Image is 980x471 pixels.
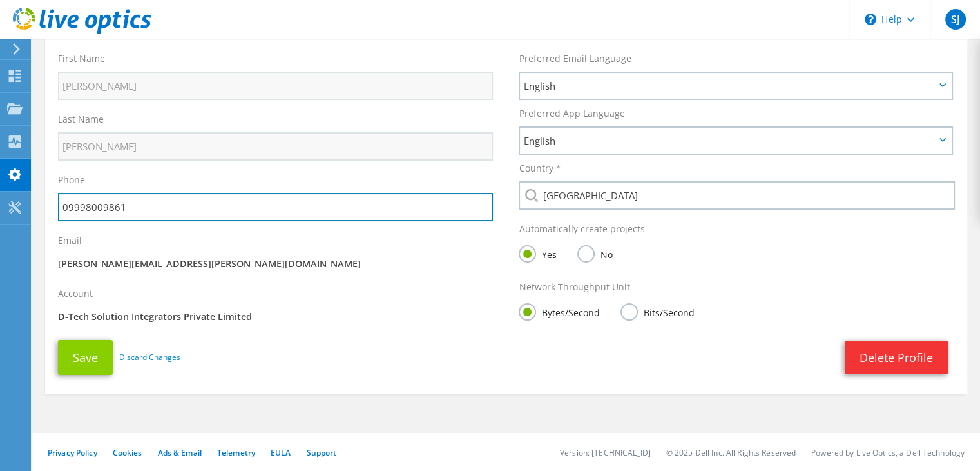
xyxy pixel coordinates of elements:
a: EULA [271,447,291,458]
label: Preferred Email Language [519,52,631,65]
label: Email [58,234,82,247]
span: English [523,78,935,94]
span: English [523,133,935,148]
a: Discard Changes [119,350,180,365]
a: Support [306,447,336,458]
a: Telemetry [217,447,255,458]
label: Country * [519,162,561,175]
svg: \n [865,14,876,25]
label: Last Name [58,113,104,126]
label: Automatically create projects [519,223,644,235]
li: © 2025 Dell Inc. All Rights Reserved [666,447,796,458]
label: Network Throughput Unit [519,281,629,294]
p: D-Tech Solution Integrators Private Limited [58,310,493,324]
label: Bytes/Second [519,303,599,319]
label: Yes [519,245,556,261]
label: First Name [58,52,105,65]
label: No [577,245,612,261]
li: Version: [TECHNICAL_ID] [560,447,651,458]
p: [PERSON_NAME][EMAIL_ADDRESS][PERSON_NAME][DOMAIN_NAME] [58,257,493,271]
label: Preferred App Language [519,107,624,120]
span: SJ [945,9,966,30]
a: Privacy Policy [48,447,97,458]
a: Cookies [113,447,142,458]
a: Delete Profile [845,341,948,374]
label: Phone [58,174,85,186]
label: Bits/Second [620,303,694,319]
label: Account [58,287,93,300]
li: Powered by Live Optics, a Dell Technology [811,447,965,458]
a: Ads & Email [158,447,202,458]
button: Save [58,340,113,375]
